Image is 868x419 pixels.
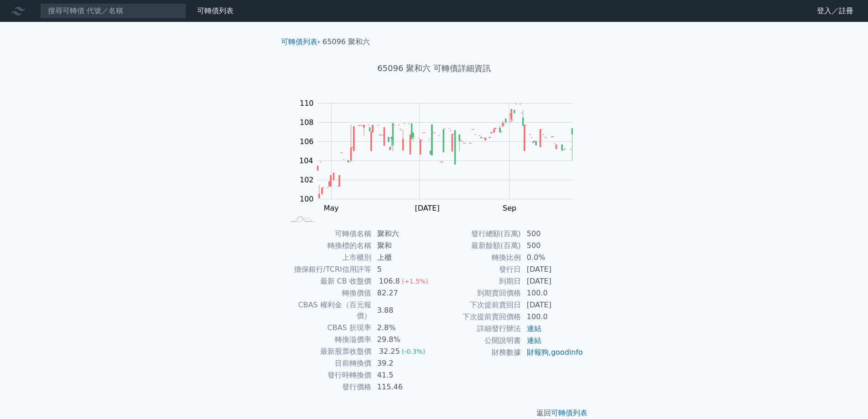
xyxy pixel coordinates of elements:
div: 聊天小工具 [822,375,868,419]
g: Chart [295,99,587,212]
tspan: 100 [300,195,314,203]
td: 到期日 [434,275,521,287]
tspan: [DATE] [415,204,440,212]
div: 106.8 [377,276,402,287]
span: (+1.5%) [402,278,428,285]
tspan: 110 [300,99,314,108]
td: 最新 CB 收盤價 [285,275,372,287]
td: 最新股票收盤價 [285,346,372,357]
td: 500 [521,228,584,240]
td: 下次提前賣回日 [434,299,521,311]
p: 返回 [274,408,595,419]
td: 擔保銀行/TCRI信用評等 [285,264,372,275]
td: 公開說明書 [434,335,521,347]
div: 32.25 [377,346,402,357]
td: 39.2 [372,357,434,369]
td: 上櫃 [372,252,434,264]
td: 100.0 [521,311,584,323]
input: 搜尋可轉債 代號／名稱 [40,3,186,19]
a: 連結 [527,324,541,333]
td: 100.0 [521,287,584,299]
td: 聚和六 [372,228,434,240]
td: [DATE] [521,264,584,275]
td: 發行日 [434,264,521,275]
td: CBAS 權利金（百元報價） [285,299,372,322]
td: 0.0% [521,252,584,264]
li: › [281,36,320,47]
td: 41.5 [372,369,434,381]
td: 轉換比例 [434,252,521,264]
td: 財務數據 [434,347,521,358]
td: 下次提前賣回價格 [434,311,521,323]
a: 可轉債列表 [281,37,317,46]
td: 3.88 [372,299,434,322]
td: 轉換標的名稱 [285,240,372,252]
a: goodinfo [551,348,583,357]
td: 500 [521,240,584,252]
a: 可轉債列表 [551,409,587,417]
td: 82.27 [372,287,434,299]
span: (-0.3%) [402,348,426,355]
td: , [521,347,584,358]
a: 連結 [527,336,541,345]
td: 上市櫃別 [285,252,372,264]
td: [DATE] [521,299,584,311]
li: 65096 聚和六 [322,36,370,47]
td: 可轉債名稱 [285,228,372,240]
td: 2.8% [372,322,434,334]
td: 詳細發行辦法 [434,323,521,335]
td: 目前轉換價 [285,357,372,369]
td: 聚和 [372,240,434,252]
tspan: 104 [299,156,313,165]
a: 財報狗 [527,348,549,357]
tspan: 102 [300,176,314,184]
tspan: 108 [300,118,314,127]
td: 發行時轉換價 [285,369,372,381]
a: 可轉債列表 [197,6,234,15]
td: CBAS 折現率 [285,322,372,334]
a: 登入／註冊 [810,4,861,18]
h1: 65096 聚和六 可轉債詳細資訊 [274,62,595,75]
td: 發行價格 [285,381,372,393]
iframe: Chat Widget [822,375,868,419]
tspan: 106 [300,137,314,146]
td: 最新餘額(百萬) [434,240,521,252]
td: 轉換價值 [285,287,372,299]
td: [DATE] [521,275,584,287]
td: 到期賣回價格 [434,287,521,299]
td: 發行總額(百萬) [434,228,521,240]
tspan: May [324,204,339,212]
td: 轉換溢價率 [285,334,372,346]
td: 115.46 [372,381,434,393]
tspan: Sep [503,204,516,212]
td: 5 [372,264,434,275]
td: 29.8% [372,334,434,346]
